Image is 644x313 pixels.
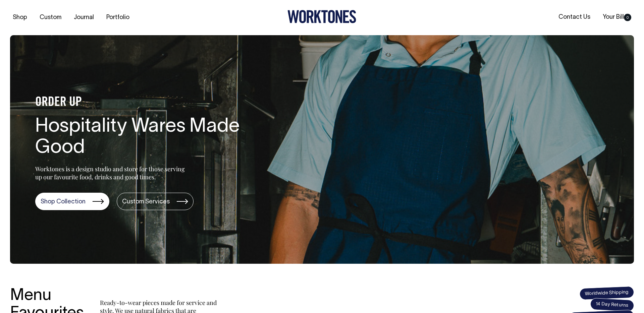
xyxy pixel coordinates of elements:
span: Worldwide Shipping [579,286,634,300]
p: Worktones is a design studio and store for those serving up our favourite food, drinks and good t... [35,165,188,181]
a: Shop Collection [35,193,109,210]
a: Your Bill0 [600,12,634,23]
a: Shop [10,12,30,23]
a: Custom [37,12,64,23]
span: 0 [624,14,631,21]
h1: Hospitality Wares Made Good [35,116,250,159]
a: Contact Us [556,12,593,23]
a: Portfolio [104,12,132,23]
a: Journal [71,12,97,23]
h4: ORDER UP [35,96,250,110]
a: Custom Services [117,193,194,210]
span: 14 Day Returns [590,298,634,312]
